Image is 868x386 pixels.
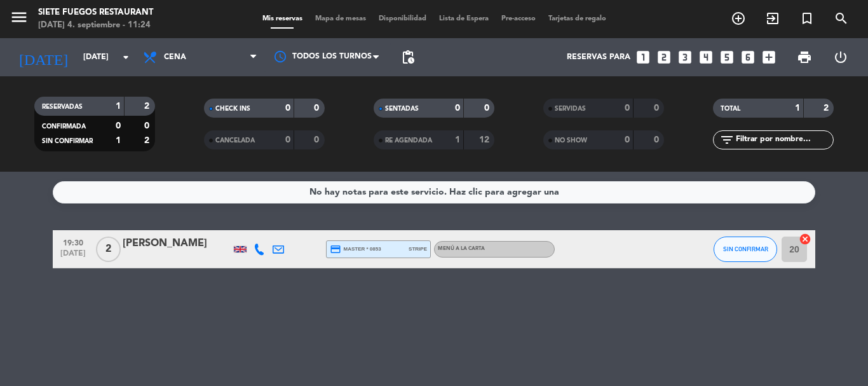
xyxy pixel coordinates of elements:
span: RESERVADAS [42,104,83,110]
div: No hay notas para este servicio. Haz clic para agregar una [309,185,559,200]
strong: 0 [144,121,152,130]
span: Lista de Espera [433,15,495,22]
strong: 0 [625,104,630,113]
i: turned_in_not [799,11,815,26]
strong: 2 [824,104,831,113]
span: Disponibilidad [372,15,433,22]
span: Cena [164,53,186,62]
strong: 12 [479,135,492,144]
i: menu [10,8,29,27]
button: menu [10,8,29,31]
strong: 0 [625,135,630,144]
i: looks_two [656,49,672,65]
span: CHECK INS [215,106,250,112]
span: stripe [409,245,427,253]
i: add_circle_outline [731,11,746,26]
strong: 0 [285,135,290,144]
i: cancel [799,233,811,245]
strong: 1 [116,136,121,145]
span: TOTAL [721,106,740,112]
span: Mapa de mesas [309,15,372,22]
i: looks_one [635,49,651,65]
i: credit_card [330,244,341,255]
span: Tarjetas de regalo [542,15,613,22]
input: Filtrar por nombre... [735,133,833,147]
strong: 0 [455,104,460,113]
span: 2 [96,237,121,262]
i: add_box [761,49,777,65]
strong: 1 [455,135,460,144]
span: CANCELADA [215,137,255,144]
i: filter_list [719,132,735,148]
strong: 0 [116,121,121,130]
i: power_settings_new [833,50,848,65]
i: looks_4 [698,49,714,65]
span: print [797,50,812,65]
div: [PERSON_NAME] [123,235,231,252]
i: arrow_drop_down [118,50,133,65]
span: RE AGENDADA [385,137,432,144]
span: SENTADAS [385,106,419,112]
span: pending_actions [400,50,416,65]
strong: 2 [144,136,152,145]
span: Pre-acceso [495,15,542,22]
button: SIN CONFIRMAR [714,237,777,262]
div: [DATE] 4. septiembre - 11:24 [38,19,153,32]
strong: 0 [484,104,492,113]
i: looks_5 [719,49,735,65]
strong: 1 [795,104,800,113]
span: NO SHOW [555,137,587,144]
span: SERVIDAS [555,106,586,112]
strong: 0 [654,135,661,144]
strong: 0 [314,104,322,113]
div: LOG OUT [822,38,858,76]
strong: 0 [314,135,322,144]
div: Siete Fuegos Restaurant [38,6,153,19]
strong: 0 [285,104,290,113]
span: CONFIRMADA [42,123,86,130]
span: SIN CONFIRMAR [723,245,768,252]
i: looks_3 [677,49,693,65]
strong: 1 [116,102,121,111]
i: [DATE] [10,43,77,71]
strong: 2 [144,102,152,111]
span: Menú a la carta [438,246,485,251]
span: master * 0853 [330,244,381,255]
i: search [834,11,849,26]
span: [DATE] [57,249,89,264]
strong: 0 [654,104,661,113]
i: exit_to_app [765,11,780,26]
span: Reservas para [567,53,630,62]
span: Mis reservas [256,15,309,22]
span: SIN CONFIRMAR [42,138,93,144]
span: 19:30 [57,235,89,249]
i: looks_6 [740,49,756,65]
